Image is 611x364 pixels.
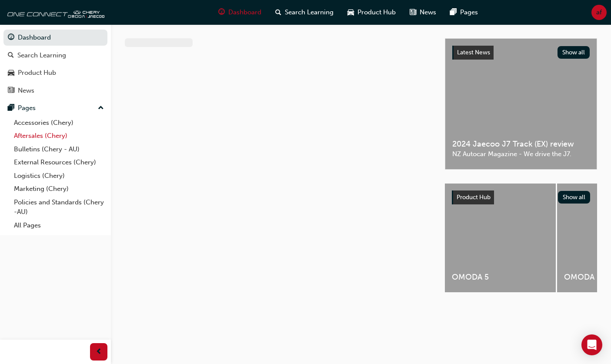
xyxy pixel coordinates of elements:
a: guage-iconDashboard [211,3,268,21]
button: Pages [3,100,107,116]
a: Bulletins (Chery - AU) [10,143,107,156]
img: oneconnect [4,3,104,21]
button: Show all [558,46,590,59]
a: Latest NewsShow all [452,46,590,60]
span: up-icon [98,103,104,114]
span: 2024 Jaecoo J7 Track (EX) review [452,139,590,149]
a: Product Hub [3,65,107,81]
span: NZ Autocar Magazine - We drive the J7. [452,149,590,159]
span: car-icon [8,69,14,77]
a: pages-iconPages [443,3,485,21]
button: Show all [558,191,591,204]
div: Product Hub [18,68,56,78]
span: Product Hub [457,194,491,201]
div: Pages [18,103,36,113]
span: news-icon [8,87,14,95]
span: pages-icon [8,104,14,112]
a: search-iconSearch Learning [268,3,341,21]
a: Latest NewsShow all2024 Jaecoo J7 Track (EX) reviewNZ Autocar Magazine - We drive the J7. [445,38,597,170]
a: Dashboard [3,30,107,46]
span: guage-icon [8,34,14,42]
span: search-icon [275,7,281,18]
span: Latest News [457,49,490,56]
span: news-icon [410,7,416,18]
span: Pages [460,7,478,17]
a: External Resources (Chery) [10,156,107,169]
a: Logistics (Chery) [10,169,107,183]
span: OMODA 5 [452,272,549,282]
button: DashboardSearch LearningProduct HubNews [3,28,107,100]
a: OMODA 5 [445,184,556,292]
span: pages-icon [450,7,457,18]
a: News [3,83,107,99]
span: Search Learning [285,7,334,17]
a: Policies and Standards (Chery -AU) [10,196,107,219]
span: Product Hub [357,7,396,17]
span: News [420,7,436,17]
a: Accessories (Chery) [10,116,107,130]
span: car-icon [347,7,354,18]
span: search-icon [8,52,14,60]
div: News [18,86,34,96]
span: af [596,7,602,17]
div: Open Intercom Messenger [581,334,602,355]
span: guage-icon [218,7,225,18]
a: car-iconProduct Hub [341,3,403,21]
a: Product HubShow all [452,190,590,204]
button: af [591,5,607,20]
a: Marketing (Chery) [10,182,107,196]
span: prev-icon [96,347,102,357]
a: All Pages [10,219,107,232]
a: Search Learning [3,47,107,63]
a: Aftersales (Chery) [10,129,107,143]
span: Dashboard [228,7,261,17]
div: Search Learning [17,50,66,60]
a: news-iconNews [403,3,443,21]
